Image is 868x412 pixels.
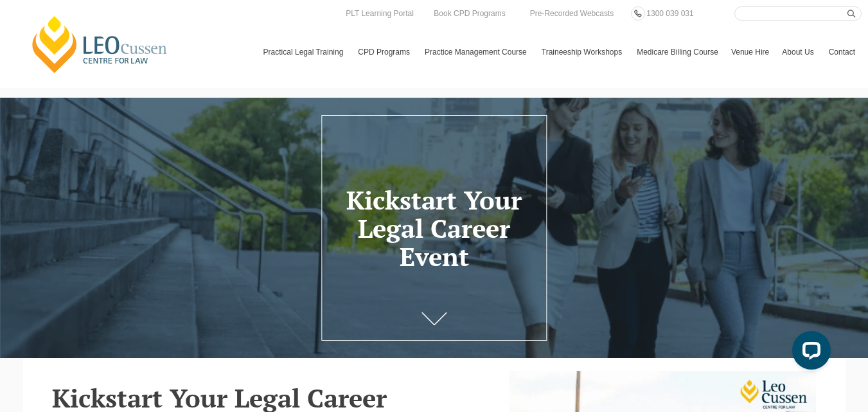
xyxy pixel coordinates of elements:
a: 1300 039 031 [643,6,696,21]
a: Practice Management Course [418,33,535,71]
a: Pre-Recorded Webcasts [527,6,617,21]
a: Practical Legal Training [257,33,352,71]
a: PLT Learning Portal [342,6,417,21]
a: Book CPD Programs [430,6,508,21]
a: CPD Programs [351,33,418,71]
a: Contact [822,33,862,71]
h1: Kickstart Your Legal Career Event [330,186,538,271]
a: Medicare Billing Course [630,33,725,71]
a: Traineeship Workshops [535,33,630,71]
iframe: LiveChat chat widget [782,326,836,380]
a: Venue Hire [725,33,775,71]
span: 1300 039 031 [646,9,693,18]
h2: Kickstart Your Legal Career [52,384,490,412]
a: About Us [775,33,822,71]
a: [PERSON_NAME] Centre for Law [29,14,171,75]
